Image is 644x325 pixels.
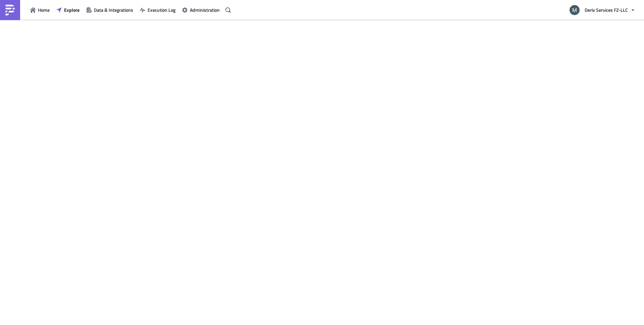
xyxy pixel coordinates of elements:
button: Data & Integrations [83,5,137,15]
span: Home [38,6,50,13]
span: Explore [64,6,79,13]
span: Deriv Services FZ-LLC [585,6,628,13]
button: Home [27,5,53,15]
img: PushMetrics [5,5,15,15]
span: Execution Log [148,6,175,13]
button: Explore [53,5,83,15]
button: Administration [179,5,223,15]
button: Execution Log [137,5,179,15]
img: Avatar [569,4,580,16]
span: Data & Integrations [94,6,133,13]
span: Administration [190,6,220,13]
button: Deriv Services FZ-LLC [566,3,639,17]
